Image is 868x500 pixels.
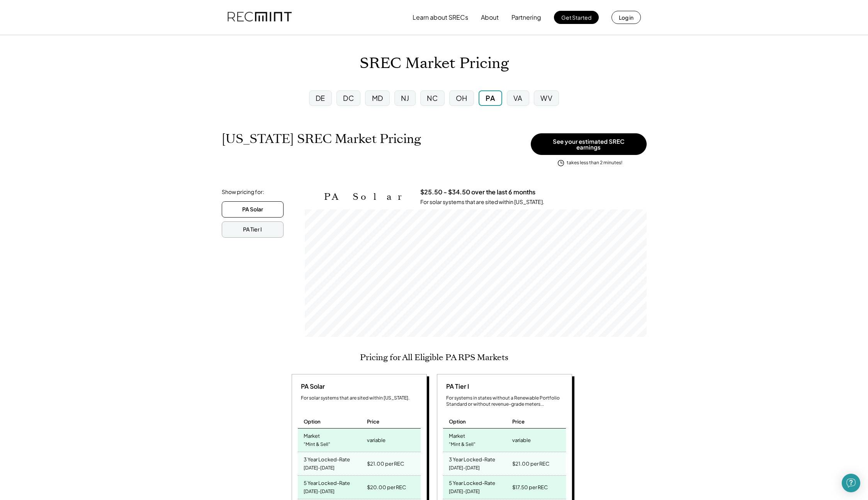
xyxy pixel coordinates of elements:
[304,454,350,463] div: 3 Year Locked-Rate
[449,454,495,463] div: 3 Year Locked-Rate
[298,382,325,391] div: PA Solar
[316,93,325,103] div: DE
[481,10,499,25] button: About
[343,93,354,103] div: DC
[449,439,476,450] div: "Mint & Sell"
[243,226,262,233] div: PA Tier I
[449,478,495,486] div: 5 Year Locked-Rate
[449,463,480,473] div: [DATE]-[DATE]
[554,11,599,24] button: Get Started
[228,4,292,31] img: recmint-logotype%403x.png
[413,10,468,25] button: Learn about SRECs
[512,435,531,446] div: variable
[367,435,386,446] div: variable
[360,352,508,362] h2: Pricing for All Eligible PA RPS Markets
[511,10,541,25] button: Partnering
[367,482,406,493] div: $20.00 per REC
[449,430,465,439] div: Market
[372,93,383,103] div: MD
[531,133,647,155] button: See your estimated SREC earnings
[456,93,467,103] div: OH
[420,188,535,196] h3: $25.50 - $34.50 over the last 6 months
[446,395,566,408] div: For systems in states without a Renewable Portfolio Standard or without revenue-grade meters...
[242,206,263,213] div: PA Solar
[512,418,525,425] div: Price
[513,93,523,103] div: VA
[567,160,622,166] div: takes less than 2 minutes!
[612,11,641,24] button: Log in
[449,418,466,425] div: Option
[304,478,350,486] div: 5 Year Locked-Rate
[401,93,409,103] div: NJ
[512,482,548,493] div: $17.50 per REC
[367,458,404,469] div: $21.00 per REC
[360,54,509,73] h1: SREC Market Pricing
[443,382,469,391] div: PA Tier I
[427,93,438,103] div: NC
[222,188,264,196] div: Show pricing for:
[449,486,480,497] div: [DATE]-[DATE]
[420,198,544,206] div: For solar systems that are sited within [US_STATE].
[512,458,549,469] div: $21.00 per REC
[222,131,421,146] h1: [US_STATE] SREC Market Pricing
[304,439,330,450] div: "Mint & Sell"
[304,418,321,425] div: Option
[367,418,379,425] div: Price
[324,191,409,202] h2: PA Solar
[304,430,320,439] div: Market
[486,93,495,103] div: PA
[304,486,335,497] div: [DATE]-[DATE]
[301,395,421,401] div: For solar systems that are sited within [US_STATE].
[842,474,860,492] div: Open Intercom Messenger
[540,93,552,103] div: WV
[304,463,335,473] div: [DATE]-[DATE]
